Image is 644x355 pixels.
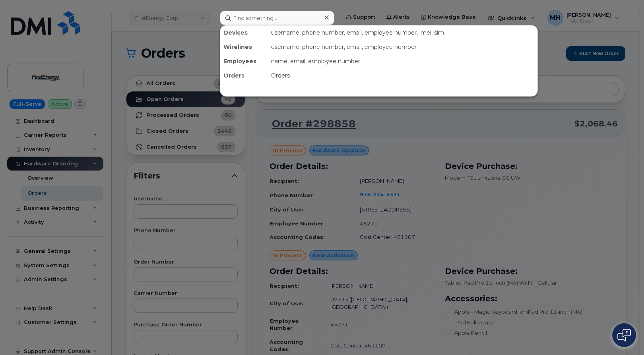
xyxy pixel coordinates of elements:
[220,68,268,83] div: Orders
[268,68,537,83] div: Orders
[220,40,268,54] div: Wirelines
[617,329,631,341] img: Open chat
[220,25,268,40] div: Devices
[220,54,268,68] div: Employees
[268,25,537,40] div: username, phone number, email, employee number, imei, sim
[268,54,537,68] div: name, email, employee number
[268,40,537,54] div: username, phone number, email, employee number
